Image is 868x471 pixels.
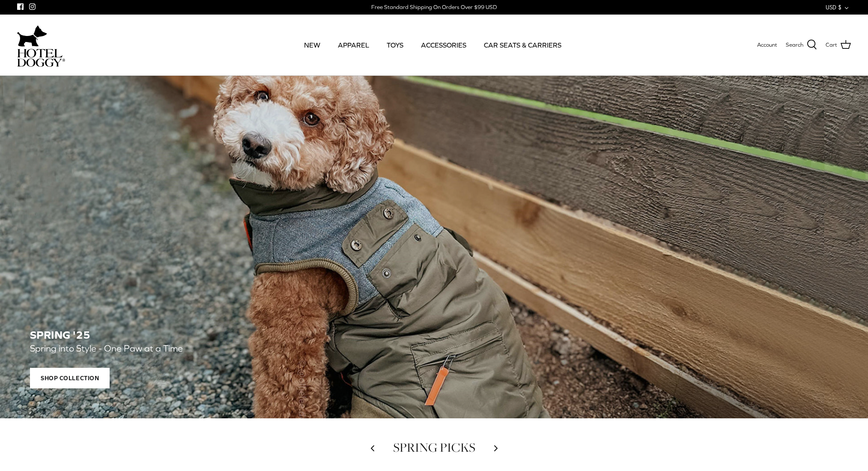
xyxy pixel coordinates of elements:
span: Search [786,41,803,50]
a: Account [757,41,777,50]
span: Cart [826,41,837,50]
a: Facebook [17,3,24,10]
a: Free Standard Shipping On Orders Over $99 USD [371,1,497,14]
a: APPAREL [330,30,377,60]
img: hoteldoggycom [17,49,65,67]
a: Cart [826,39,851,51]
a: NEW [296,30,328,60]
a: TOYS [379,30,411,60]
span: Shop Collection [30,368,110,388]
a: CAR SEATS & CARRIERS [476,30,569,60]
a: Instagram [29,3,36,10]
a: SPRING PICKS [393,439,475,456]
span: Account [757,42,777,48]
div: Free Standard Shipping On Orders Over $99 USD [371,3,497,11]
a: ACCESSORIES [413,30,474,60]
img: dog-icon.svg [17,23,47,49]
p: Spring into Style - One Paw at a Time [30,341,420,356]
div: Primary navigation [127,30,738,60]
a: hoteldoggycom [17,23,65,67]
h2: SPRING '25 [30,329,838,341]
a: Search [786,39,817,51]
